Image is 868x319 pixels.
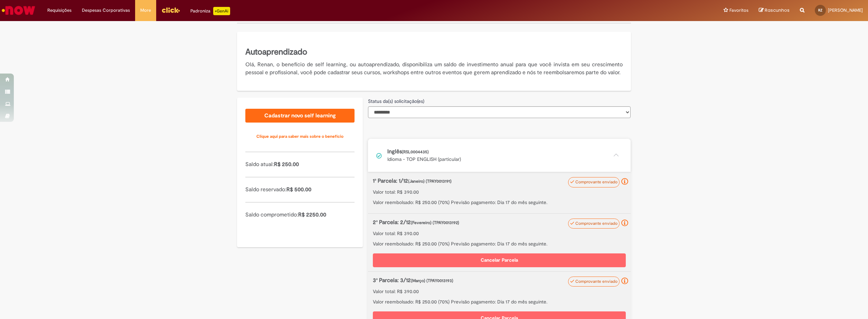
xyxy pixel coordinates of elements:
span: Favoritos [729,7,748,14]
button: Cancelar Parcela [373,253,626,267]
i: Seu comprovante foi enviado e recebido pelo now. Para folha Ambev: passará para aprovação de seu ... [621,278,628,284]
p: Saldo atual: [245,161,355,168]
p: Valor total: R$ 390.00 [373,230,626,237]
a: Rascunhos [759,7,790,14]
p: 3ª Parcela: 3/12 [373,277,589,284]
a: Cadastrar novo self learning [245,109,355,123]
p: +GenAi [213,7,230,15]
span: Requisições [47,7,72,14]
span: R$ 250.00 [274,161,299,168]
p: Valor total: R$ 390.00 [373,188,626,195]
span: (Março) (TPAY0013193) [411,278,453,283]
span: Despesas Corporativas [82,7,130,14]
i: Seu comprovante foi enviado e recebido pelo now. Para folha Ambev: passará para aprovação de seu ... [621,178,628,185]
p: Valor total: R$ 390.00 [373,288,626,295]
span: (Janeiro) (TPAY0013191) [408,178,452,184]
p: Saldo comprometido: [245,211,355,219]
span: More [140,7,151,14]
p: Valor reembolsado: R$ 250.00 (70%) Previsão pagamento: Dia 17 do mês seguinte. [373,240,626,247]
p: Valor reembolsado: R$ 250.00 (70%) Previsão pagamento: Dia 17 do mês seguinte. [373,298,626,305]
span: R$ 2250.00 [298,211,326,218]
span: Comprovante enviado [575,279,617,284]
span: R$ 500.00 [286,186,311,193]
span: (Fevereiro) (TPAY0013192) [411,220,459,225]
p: Olá, Renan, o benefício de self learning, ou autoaprendizado, disponibiliza um saldo de investime... [245,61,623,77]
span: [PERSON_NAME] [828,7,863,13]
p: 1ª Parcela: 1/12 [373,177,589,185]
span: Comprovante enviado [575,221,617,226]
img: click_logo_yellow_360x200.png [161,5,180,15]
span: Rascunhos [765,7,790,13]
p: Valor reembolsado: R$ 250.00 (70%) Previsão pagamento: Dia 17 do mês seguinte. [373,199,626,206]
div: Padroniza [190,7,230,15]
i: Seu comprovante foi enviado e recebido pelo now. Para folha Ambev: passará para aprovação de seu ... [621,220,628,226]
span: RZ [818,8,822,12]
a: Clique aqui para saber mais sobre o benefício [245,129,355,143]
p: 2ª Parcela: 2/12 [373,219,589,226]
p: Saldo reservado: [245,186,355,194]
span: Comprovante enviado [575,179,617,185]
label: Status da(s) solicitação(es) [368,98,424,105]
h5: Autoaprendizado [245,46,623,58]
img: ServiceNow [1,3,36,17]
